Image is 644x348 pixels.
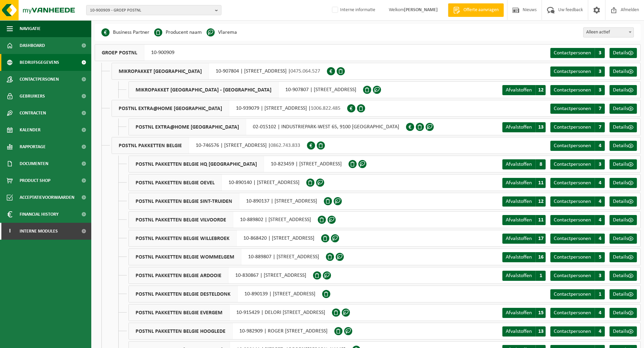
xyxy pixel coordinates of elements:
span: Afvalstoffen [506,329,532,334]
a: Contactpersonen 4 [550,141,605,151]
span: POSTNL EXTRA@HOME [GEOGRAPHIC_DATA] [129,119,246,135]
span: Rapportage [20,138,46,155]
a: Details [610,215,637,225]
button: 10-900909 - GROEP POSTNL [86,5,221,15]
span: Details [613,199,628,204]
span: 7 [595,122,605,132]
div: 10-868420 | [STREET_ADDRESS] [128,230,321,247]
a: Details [610,234,637,244]
a: Contactpersonen 4 [550,308,605,318]
a: Contactpersonen 3 [550,48,605,58]
span: Contactpersonen [554,125,591,130]
span: 4 [595,326,605,337]
span: 3 [595,66,605,77]
a: Details [610,252,637,262]
span: Afvalstoffen [506,236,532,241]
span: Details [613,292,628,297]
span: Gebruikers [20,88,45,105]
span: Contactpersonen [554,180,591,186]
a: Contactpersonen 4 [550,234,605,244]
a: Contactpersonen 4 [550,215,605,225]
span: 4 [595,141,605,151]
span: Product Shop [20,172,50,189]
span: 4 [595,234,605,244]
div: 10-889802 | [STREET_ADDRESS] [128,211,318,228]
span: 12 [535,196,546,207]
span: Contactpersonen [554,69,591,74]
a: Afvalstoffen 13 [502,326,546,337]
span: Details [613,255,628,260]
span: Details [613,143,628,149]
span: 13 [535,326,546,337]
span: Contactpersonen [554,143,591,149]
span: Contactpersonen [554,273,591,278]
span: 16 [535,252,546,262]
span: POSTNL PAKKETTEN BELGIE SINT-TRUIDEN [129,193,239,209]
span: Dashboard [20,37,45,54]
span: POSTNL PAKKETTEN BELGIE DESTELDONK [129,286,238,302]
a: Afvalstoffen 8 [502,159,546,169]
div: 10-890139 | [STREET_ADDRESS] [128,286,322,302]
span: POSTNL PAKKETTEN BELGIE HQ [GEOGRAPHIC_DATA] [129,156,264,172]
span: POSTNL PAKKETTEN BELGIE ARDOOIE [129,267,229,284]
span: 4 [595,308,605,318]
span: Details [613,236,628,241]
span: POSTNL EXTRA@HOME [GEOGRAPHIC_DATA] [112,100,229,116]
li: Business Partner [101,27,149,37]
span: Contactpersonen [554,217,591,223]
a: Details [610,178,637,188]
span: Afvalstoffen [506,217,532,223]
a: Afvalstoffen 13 [502,122,546,132]
span: 12 [535,85,546,95]
strong: [PERSON_NAME] [404,7,438,12]
span: Details [613,162,628,167]
div: 10-823459 | [STREET_ADDRESS] [128,156,349,172]
div: 10-982909 | ROGER [STREET_ADDRESS] [128,323,334,340]
span: 3 [595,271,605,281]
a: Afvalstoffen 1 [502,271,546,281]
span: 11 [535,178,546,188]
span: Contactpersonen [554,87,591,93]
div: 10-890140 | [STREET_ADDRESS] [128,174,306,191]
div: 10-915429 | DELORI [STREET_ADDRESS] [128,304,332,321]
span: Details [613,50,628,56]
span: POSTNL PAKKETTEN BELGIE EVERGEM [129,304,230,321]
span: 1 [535,271,546,281]
span: 4 [595,178,605,188]
span: POSTNL PAKKETTEN BELGIE HOOGLEDE [129,323,233,339]
span: Alleen actief [583,28,634,37]
a: Afvalstoffen 12 [502,85,546,95]
a: Contactpersonen 1 [550,289,605,299]
span: Kalender [20,122,41,138]
label: Interne informatie [331,5,375,15]
a: Contactpersonen 3 [550,66,605,77]
span: Afvalstoffen [506,199,532,204]
span: Details [613,106,628,111]
span: MIKROPAKKET [GEOGRAPHIC_DATA] [112,63,209,79]
div: 10-890137 | [STREET_ADDRESS] [128,193,324,210]
span: POSTNL PAKKETTEN BELGIE WILLEBROEK [129,230,237,246]
span: Details [613,180,628,186]
span: Contactpersonen [20,71,59,88]
a: Details [610,271,637,281]
a: Details [610,141,637,151]
span: Acceptatievoorwaarden [20,189,74,206]
a: Contactpersonen 3 [550,271,605,281]
a: Details [610,326,637,337]
span: Contactpersonen [554,310,591,316]
div: 10-746576 | [STREET_ADDRESS] | [112,137,307,154]
span: 8 [535,159,546,169]
span: Contactpersonen [554,162,591,167]
span: Afvalstoffen [506,180,532,186]
a: Details [610,66,637,77]
span: 4 [595,196,605,207]
a: Details [610,122,637,132]
span: Contactpersonen [554,50,591,56]
a: Contactpersonen 3 [550,159,605,169]
li: Vlarema [207,27,237,37]
span: 17 [535,234,546,244]
div: 10-830867 | [STREET_ADDRESS] [128,267,313,284]
span: Contactpersonen [554,292,591,297]
div: 02-015102 | INDUSTRIEPARK-WEST 65, 9100 [GEOGRAPHIC_DATA] [128,118,406,135]
span: 10-900909 - GROEP POSTNL [90,5,212,16]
